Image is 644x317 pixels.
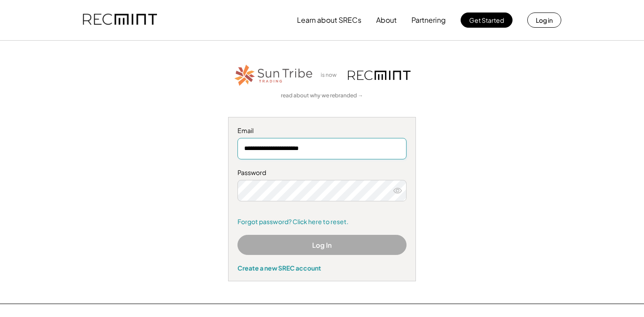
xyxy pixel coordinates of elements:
[348,71,411,80] img: recmint-logotype%403x.png
[297,11,361,29] button: Learn about SRECs
[411,11,446,29] button: Partnering
[233,63,314,88] img: STT_Horizontal_Logo%2B-%2BColor.png
[237,168,407,177] div: Password
[237,217,407,226] a: Forgot password? Click here to reset.
[83,5,157,35] img: recmint-logotype%403x.png
[461,13,513,28] button: Get Started
[376,11,397,29] button: About
[237,264,407,272] div: Create a new SREC account
[237,126,407,135] div: Email
[281,92,363,100] a: read about why we rebranded →
[527,13,561,28] button: Log in
[237,235,407,255] button: Log In
[318,71,343,79] div: is now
